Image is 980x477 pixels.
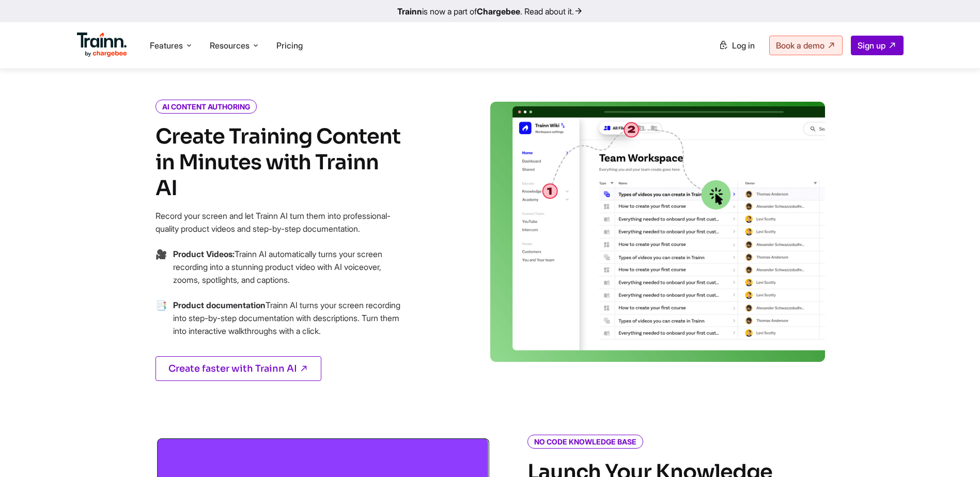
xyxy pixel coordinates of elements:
[173,299,403,338] p: Trainn AI turns your screen recording into step-by-step documentation with descriptions. Turn the...
[77,33,128,57] img: Trainn Logo
[732,40,755,51] span: Log in
[173,300,266,310] b: Product documentation
[776,40,825,51] span: Book a demo
[712,36,761,55] a: Log in
[150,40,183,51] span: Features
[397,6,422,17] b: Trainn
[173,249,235,259] b: Product Videos:
[155,356,321,381] a: Create faster with Trainn AI
[155,210,403,235] p: Record your screen and let Trainn AI turn them into professional-quality product videos and step-...
[928,427,980,477] iframe: Chat Widget
[851,36,904,55] a: Sign up
[155,299,167,350] span: →
[155,100,257,114] i: AI CONTENT AUTHORING
[477,6,520,17] b: Chargebee
[155,124,403,201] h4: Create Training Content in Minutes with Trainn AI
[155,248,167,299] span: →
[769,36,843,55] a: Book a demo
[276,40,303,51] a: Pricing
[210,40,250,51] span: Resources
[173,248,403,287] p: Trainn AI automatically turns your screen recording into a stunning product video with AI voiceov...
[490,102,825,362] img: video creation | saas learning management system
[858,40,885,51] span: Sign up
[527,435,643,449] i: NO CODE KNOWLEDGE BASE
